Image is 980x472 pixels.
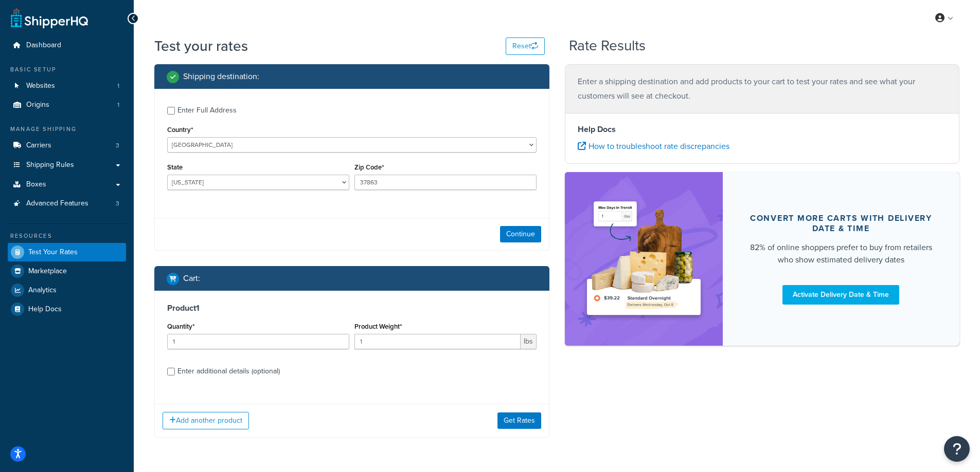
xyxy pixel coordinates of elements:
[183,274,200,283] h2: Cart :
[497,412,541,429] button: Get Rates
[116,141,119,150] span: 3
[8,96,126,115] a: Origins1
[163,412,249,429] button: Add another product
[578,140,729,152] a: How to troubleshoot rate discrepancies
[8,65,126,74] div: Basic Setup
[167,303,537,313] h3: Product 1
[167,126,193,134] label: Country*
[8,194,126,213] a: Advanced Features3
[177,103,237,118] div: Enter Full Address
[167,107,175,115] input: Enter Full Address
[26,199,88,208] span: Advanced Features
[580,187,707,330] img: feature-image-ddt-36eae7f7280da8017bfb280eaccd9c446f90b1fe08728e4019434db127062ab4.png
[782,285,899,305] a: Activate Delivery Date & Time
[8,300,126,318] a: Help Docs
[8,125,126,134] div: Manage Shipping
[747,241,935,266] div: 82% of online shoppers prefer to buy from retailers who show estimated delivery dates
[167,368,175,375] input: Enter additional details (optional)
[177,364,280,379] div: Enter additional details (optional)
[26,180,46,189] span: Boxes
[569,38,646,54] h2: Rate Results
[354,334,521,349] input: 0.00
[26,101,49,109] span: Origins
[354,163,384,171] label: Zip Code*
[26,161,74,169] span: Shipping Rules
[8,136,126,155] li: Carriers
[28,267,67,276] span: Marketplace
[8,262,126,280] a: Marketplace
[183,72,259,81] h2: Shipping destination :
[8,232,126,240] div: Resources
[8,281,126,299] a: Analytics
[8,136,126,155] a: Carriers3
[944,436,970,462] button: Open Resource Center
[521,334,537,349] span: lbs
[8,77,126,96] li: Websites
[116,199,119,208] span: 3
[8,36,126,55] a: Dashboard
[8,243,126,261] a: Test Your Rates
[167,334,349,349] input: 0
[26,41,61,50] span: Dashboard
[26,141,51,150] span: Carriers
[8,96,126,115] li: Origins
[167,163,183,171] label: State
[354,323,402,330] label: Product Weight*
[506,37,545,55] button: Reset
[28,286,57,295] span: Analytics
[28,248,78,257] span: Test Your Rates
[500,226,541,242] button: Continue
[8,77,126,96] a: Websites1
[8,175,126,194] a: Boxes
[117,101,119,109] span: 1
[578,123,947,136] h4: Help Docs
[26,82,55,90] span: Websites
[8,156,126,175] a: Shipping Rules
[117,82,119,90] span: 1
[28,305,62,314] span: Help Docs
[154,36,248,56] h1: Test your rates
[747,213,935,234] div: Convert more carts with delivery date & time
[167,323,194,330] label: Quantity*
[8,194,126,213] li: Advanced Features
[578,74,947,103] p: Enter a shipping destination and add products to your cart to test your rates and see what your c...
